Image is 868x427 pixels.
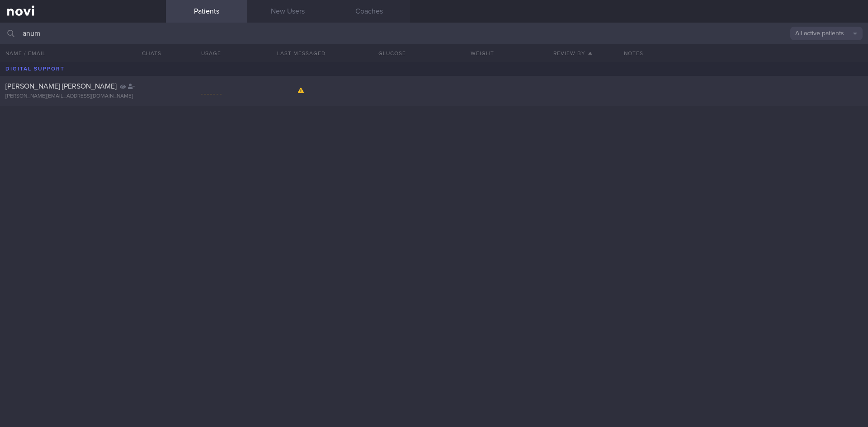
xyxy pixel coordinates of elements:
[130,44,166,62] button: Chats
[347,44,437,62] button: Glucose
[528,44,618,62] button: Review By
[5,93,160,100] div: [PERSON_NAME][EMAIL_ADDRESS][DOMAIN_NAME]
[437,44,528,62] button: Weight
[256,44,347,62] button: Last Messaged
[618,44,868,62] div: Notes
[166,44,256,62] div: Usage
[790,27,863,40] button: All active patients
[5,83,117,90] span: [PERSON_NAME] [PERSON_NAME]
